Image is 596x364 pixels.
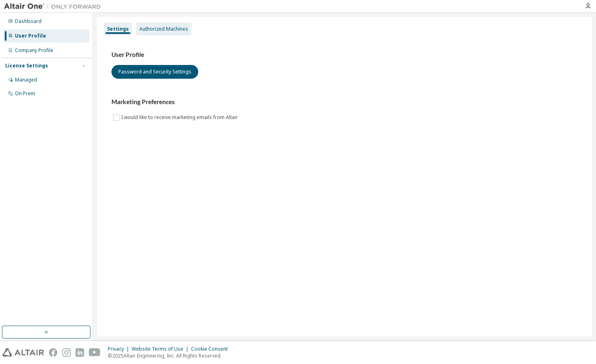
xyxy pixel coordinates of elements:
[4,2,105,10] img: Altair One
[15,18,42,25] div: Dashboard
[76,348,84,357] img: linkedin.svg
[111,98,577,106] h3: Marketing Preferences
[62,348,71,357] img: instagram.svg
[107,26,129,32] div: Settings
[2,348,44,357] img: altair_logo.svg
[108,346,132,352] div: Privacy
[121,113,239,122] label: I would like to receive marketing emails from Altair
[111,65,198,79] button: Password and Security Settings
[15,47,53,54] div: Company Profile
[111,51,577,59] h3: User Profile
[191,346,233,352] div: Cookie Consent
[5,63,48,69] div: License Settings
[49,348,57,357] img: facebook.svg
[139,26,188,32] div: Authorized Machines
[89,348,101,357] img: youtube.svg
[15,90,35,97] div: On Prem
[15,33,46,39] div: User Profile
[15,77,37,83] div: Managed
[108,352,233,359] p: © 2025 Altair Engineering, Inc. All Rights Reserved.
[132,346,191,352] div: Website Terms of Use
